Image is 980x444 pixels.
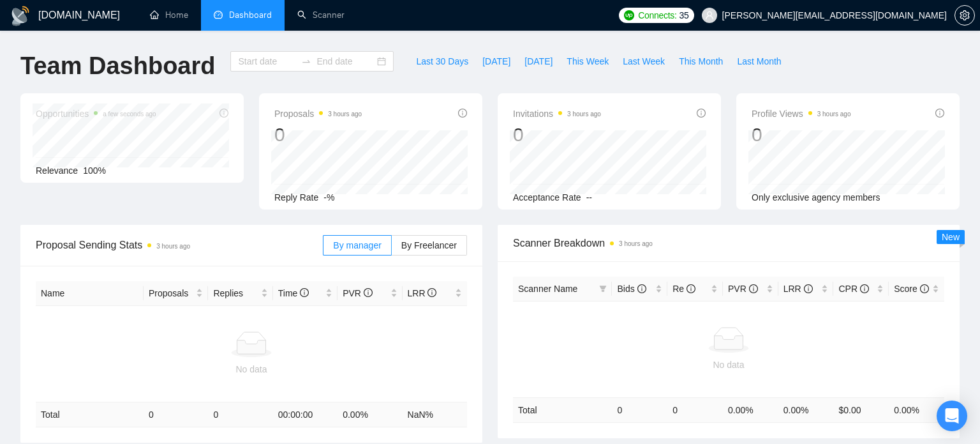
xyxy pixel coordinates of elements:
[513,123,601,147] div: 0
[833,397,889,422] td: $ 0.00
[889,397,944,422] td: 0.00 %
[778,397,834,422] td: 0.00 %
[817,111,851,118] time: 3 hours ago
[749,284,758,293] span: info-circle
[274,123,362,147] div: 0
[10,6,31,26] img: logo
[937,401,967,431] div: Open Intercom Messenger
[617,284,646,294] span: Bids
[705,11,714,20] span: user
[409,51,475,72] button: Last 30 Days
[624,10,634,20] img: upwork-logo.png
[229,10,272,20] span: Dashboard
[637,284,646,293] span: info-circle
[273,402,338,427] td: 00:00:00
[860,284,869,293] span: info-circle
[144,281,208,306] th: Proposals
[328,111,362,118] time: 3 hours ago
[364,288,373,297] span: info-circle
[156,243,190,250] time: 3 hours ago
[513,192,581,203] span: Acceptance Rate
[737,54,781,68] span: Last Month
[783,284,813,294] span: LRR
[723,397,778,422] td: 0.00 %
[518,358,939,372] div: No data
[208,281,272,306] th: Replies
[672,51,730,72] button: This Month
[894,284,928,294] span: Score
[752,106,851,121] span: Profile Views
[513,397,612,422] td: Total
[458,109,467,118] span: info-circle
[297,10,345,20] a: searchScanner
[524,54,553,68] span: [DATE]
[599,285,607,293] span: filter
[560,51,616,72] button: This Week
[920,284,929,293] span: info-circle
[338,402,402,427] td: 0.00 %
[316,54,375,68] input: End date
[36,402,144,427] td: Total
[728,284,758,294] span: PVR
[274,106,362,121] span: Proposals
[518,284,577,294] span: Scanner Name
[150,10,188,20] a: homeHome
[144,402,208,427] td: 0
[274,192,318,203] span: Reply Rate
[804,284,813,293] span: info-circle
[278,288,309,298] span: Time
[955,10,974,20] span: setting
[416,54,468,68] span: Last 30 Days
[623,54,665,68] span: Last Week
[612,397,667,422] td: 0
[586,192,592,203] span: --
[687,284,695,293] span: info-circle
[149,286,193,300] span: Proposals
[935,109,944,118] span: info-circle
[752,192,880,203] span: Only exclusive agency members
[667,397,723,422] td: 0
[954,10,975,20] a: setting
[616,51,672,72] button: Last Week
[942,232,960,242] span: New
[679,8,689,22] span: 35
[513,106,601,121] span: Invitations
[408,288,437,298] span: LRR
[301,56,311,66] span: to
[403,402,467,427] td: NaN %
[838,284,868,294] span: CPR
[679,54,723,68] span: This Month
[619,240,653,247] time: 3 hours ago
[517,51,560,72] button: [DATE]
[300,288,309,297] span: info-circle
[208,402,272,427] td: 0
[697,109,706,118] span: info-circle
[214,10,223,19] span: dashboard
[83,165,106,176] span: 100%
[954,5,975,26] button: setting
[638,8,676,22] span: Connects:
[41,362,462,376] div: No data
[20,51,215,81] h1: Team Dashboard
[513,235,944,251] span: Scanner Breakdown
[752,123,851,147] div: 0
[475,51,517,72] button: [DATE]
[333,240,381,250] span: By manager
[343,288,373,298] span: PVR
[730,51,788,72] button: Last Month
[401,240,457,250] span: By Freelancer
[567,111,601,118] time: 3 hours ago
[672,284,695,294] span: Re
[213,286,258,300] span: Replies
[323,192,334,203] span: -%
[482,54,510,68] span: [DATE]
[238,54,296,68] input: Start date
[36,237,323,253] span: Proposal Sending Stats
[36,165,78,176] span: Relevance
[427,288,436,297] span: info-circle
[301,56,311,66] span: swap-right
[567,54,609,68] span: This Week
[36,281,144,306] th: Name
[597,279,609,298] span: filter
